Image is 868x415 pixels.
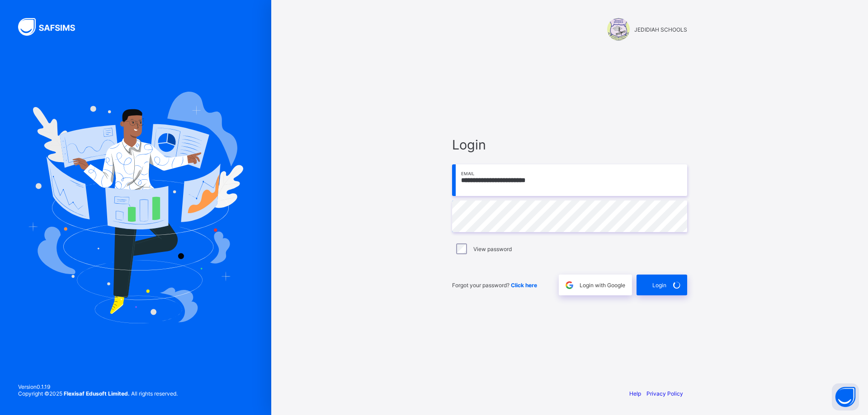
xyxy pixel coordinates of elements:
[452,137,687,153] span: Login
[646,390,683,397] a: Privacy Policy
[652,282,666,289] span: Login
[18,383,178,390] span: Version 0.1.19
[18,390,178,397] span: Copyright © 2025 All rights reserved.
[473,246,512,252] label: View password
[511,282,537,289] a: Click here
[629,390,641,397] a: Help
[18,18,86,36] img: SAFSIMS Logo
[564,280,575,290] img: google.396cfc9801f0270233282035f929180a.svg
[832,383,859,410] button: Open asap
[64,390,130,397] strong: Flexisaf Edusoft Limited.
[580,282,625,289] span: Login with Google
[634,26,687,33] span: JEDIDIAH SCHOOLS
[452,282,537,289] span: Forgot your password?
[28,92,243,323] img: Hero Image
